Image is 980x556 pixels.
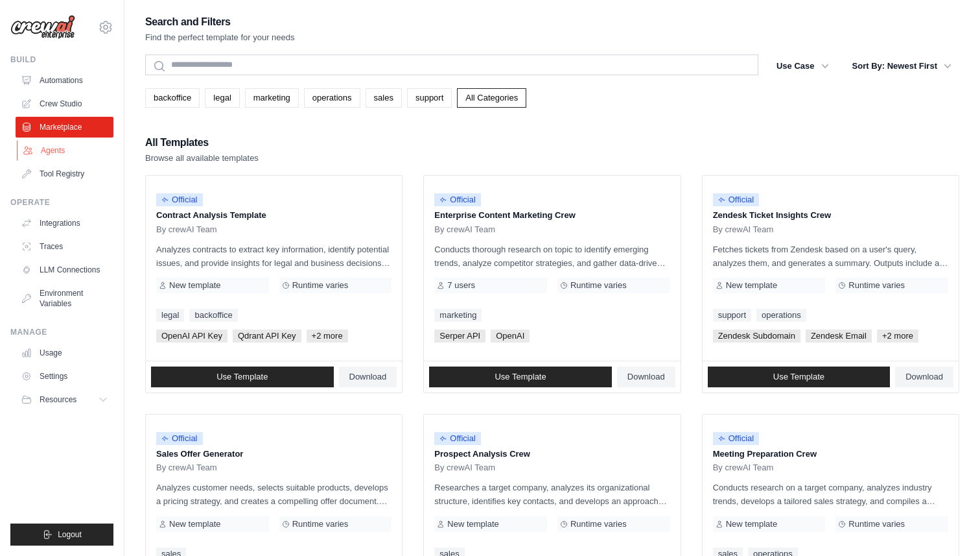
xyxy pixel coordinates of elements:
p: Conducts research on a target company, analyzes industry trends, develops a tailored sales strate... [713,481,948,508]
a: operations [756,309,806,322]
a: Settings [16,366,113,387]
p: Contract Analysis Template [156,209,391,222]
div: Build [10,54,113,65]
a: marketing [434,309,482,322]
span: Use Template [773,372,824,382]
img: Logo [10,15,75,40]
a: support [407,88,452,108]
a: Agents [17,140,115,161]
h2: All Templates [145,134,259,152]
span: Runtime varies [570,280,627,291]
a: Crew Studio [16,93,113,114]
a: support [713,309,751,322]
span: Official [713,432,760,445]
a: backoffice [145,88,200,108]
a: legal [156,309,184,322]
span: By crewAI Team [713,463,774,473]
a: sales [366,88,402,108]
p: Analyzes customer needs, selects suitable products, develops a pricing strategy, and creates a co... [156,481,391,508]
span: New template [726,519,777,529]
a: Use Template [429,367,612,387]
a: marketing [245,88,299,108]
p: Zendesk Ticket Insights Crew [713,209,948,222]
a: Marketplace [16,117,113,138]
a: Download [617,367,675,387]
span: New template [169,519,220,529]
span: By crewAI Team [156,463,217,473]
a: Tool Registry [16,163,113,184]
button: Logout [10,524,113,546]
span: Download [905,372,943,382]
a: LLM Connections [16,260,113,280]
a: Environment Variables [16,283,113,314]
span: OpenAI [491,330,530,343]
span: Download [627,372,665,382]
p: Conducts thorough research on topic to identify emerging trends, analyze competitor strategies, a... [434,243,670,270]
span: Runtime varies [292,519,349,529]
a: All Categories [457,88,526,108]
span: Use Template [495,372,546,382]
a: Automations [16,70,113,91]
p: Fetches tickets from Zendesk based on a user's query, analyzes them, and generates a summary. Out... [713,243,948,270]
a: Use Template [708,367,891,387]
span: New template [447,519,498,529]
span: Runtime varies [570,519,627,529]
a: operations [304,88,360,108]
span: Official [434,432,481,445]
span: Resources [40,394,76,405]
div: Manage [10,327,113,337]
a: Download [895,367,953,387]
p: Researches a target company, analyzes its organizational structure, identifies key contacts, and ... [434,481,670,508]
span: Runtime varies [848,280,905,291]
a: Integrations [16,213,113,234]
p: Enterprise Content Marketing Crew [434,209,670,222]
p: Sales Offer Generator [156,448,391,461]
span: +2 more [877,330,918,343]
span: By crewAI Team [434,463,495,473]
button: Resources [16,389,113,410]
span: Runtime varies [848,519,905,529]
span: By crewAI Team [713,224,774,235]
p: Meeting Preparation Crew [713,448,948,461]
span: +2 more [307,330,348,343]
p: Prospect Analysis Crew [434,448,670,461]
span: 7 users [447,280,475,291]
span: Serper API [434,330,485,343]
span: By crewAI Team [434,224,495,235]
p: Find the perfect template for your needs [145,31,295,44]
span: Official [434,193,481,206]
a: backoffice [189,309,237,322]
div: Operate [10,197,113,208]
span: Zendesk Email [806,330,872,343]
span: By crewAI Team [156,224,217,235]
span: Use Template [216,372,268,382]
a: legal [205,88,239,108]
span: Qdrant API Key [233,330,301,343]
span: Official [156,432,203,445]
a: Download [339,367,397,387]
a: Use Template [151,367,334,387]
span: Logout [58,529,82,540]
h2: Search and Filters [145,13,295,31]
span: New template [169,280,220,291]
span: New template [726,280,777,291]
button: Sort By: Newest First [845,54,959,78]
span: Download [349,372,387,382]
button: Use Case [769,54,837,78]
span: Runtime varies [292,280,349,291]
a: Traces [16,236,113,257]
span: Zendesk Subdomain [713,330,800,343]
p: Analyzes contracts to extract key information, identify potential issues, and provide insights fo... [156,243,391,270]
p: Browse all available templates [145,152,259,165]
span: Official [713,193,760,206]
a: Usage [16,343,113,363]
span: OpenAI API Key [156,330,227,343]
span: Official [156,193,203,206]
